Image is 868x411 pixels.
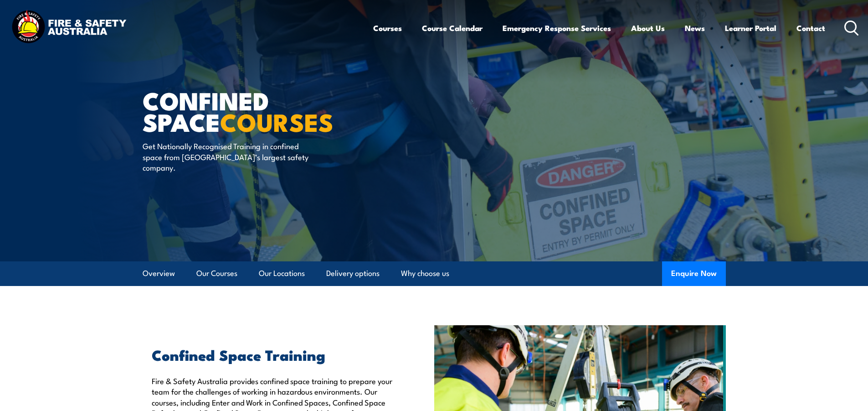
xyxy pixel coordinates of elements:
h2: Confined Space Training [152,348,392,361]
strong: COURSES [220,102,334,140]
button: Enquire Now [662,261,726,286]
a: Learner Portal [725,16,776,40]
a: Courses [373,16,402,40]
a: Delivery options [326,261,380,286]
a: Our Courses [196,261,237,286]
a: Emergency Response Services [503,16,611,40]
h1: Confined Space [143,89,368,132]
p: Get Nationally Recognised Training in confined space from [GEOGRAPHIC_DATA]’s largest safety comp... [143,140,309,172]
a: Our Locations [259,261,305,286]
a: Overview [143,261,175,286]
a: About Us [631,16,665,40]
a: Why choose us [401,261,449,286]
a: Course Calendar [422,16,483,40]
a: Contact [796,16,825,40]
a: News [685,16,705,40]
